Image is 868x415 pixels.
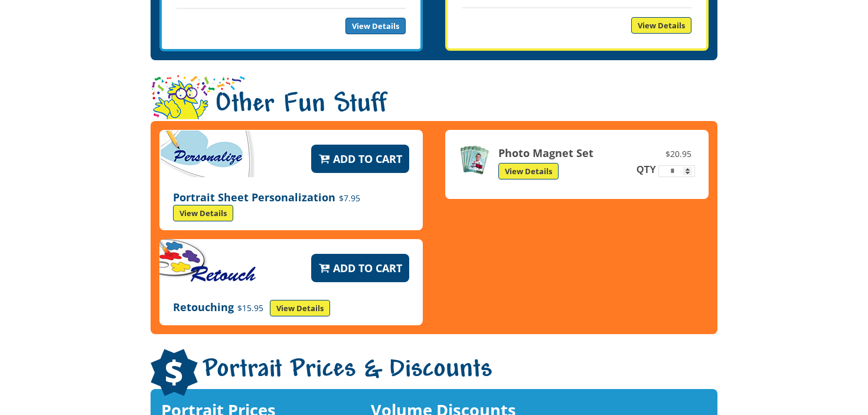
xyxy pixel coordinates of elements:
button: Add to Cart [311,145,409,173]
a: View Details [345,18,406,34]
img: Photo Magnet Set [459,145,490,175]
span: $15.95 [234,302,267,313]
span: $7.95 [335,192,364,204]
h1: Other Fun Stuff [151,75,717,136]
a: View Details [498,163,559,179]
label: QTY [635,165,656,175]
p: Portrait Sheet Personalization [173,191,409,221]
h1: Portrait Prices & Discounts [151,349,717,398]
a: View Details [270,300,330,316]
p: Retouching [173,300,409,316]
a: View Details [173,205,233,221]
button: Add to Cart [311,254,409,282]
a: View Details [631,17,691,34]
strong: Photo Magnet Set [498,146,593,160]
span: $20.95 [662,148,695,161]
